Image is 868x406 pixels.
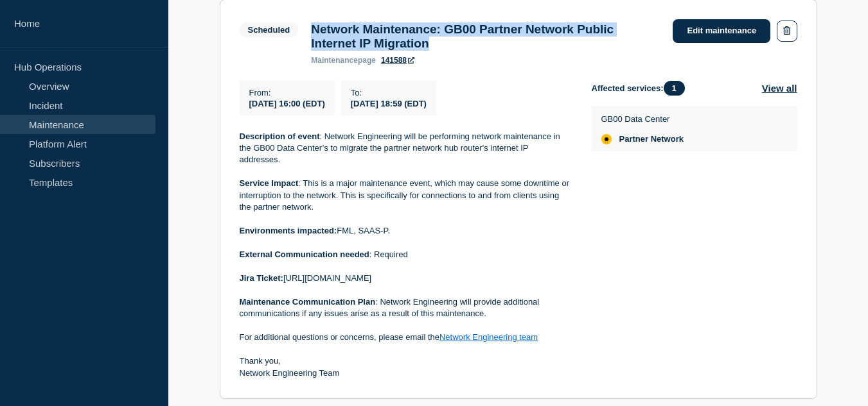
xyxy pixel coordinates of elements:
[439,332,538,342] a: Network Engineering team
[249,99,325,108] span: [DATE] 16:00 (EDT)
[240,273,571,284] p: [URL][DOMAIN_NAME]
[240,22,299,37] span: Scheduled
[762,81,797,96] button: View all
[240,355,571,367] p: Thank you,
[240,131,320,141] strong: Description of event
[240,131,571,166] p: : Network Engineering will be performing network maintenance in the GB00 Data Center’s to migrate...
[381,56,414,65] a: 141588
[249,88,325,97] p: From :
[240,225,571,237] p: FML, SAAS-P.
[240,296,571,320] p: : Network Engineering will provide additional communications if any issues arise as a result of t...
[311,22,660,51] h3: Network Maintenance: GB00 Partner Network Public Internet IP Migration
[240,249,571,260] p: : Required
[592,81,691,96] span: Affected services:
[240,178,299,188] strong: Service Impact
[240,273,283,283] strong: Jira Ticket:
[601,134,612,144] div: affected
[619,134,684,144] span: Partner Network
[240,226,337,235] strong: Environments impacted:
[351,88,427,97] p: To :
[351,99,427,108] span: [DATE] 18:59 (EDT)
[240,368,571,379] p: Network Engineering Team
[601,114,684,124] p: GB00 Data Center
[673,19,770,43] a: Edit maintenance
[240,178,571,213] p: : This is a major maintenance event, which may cause some downtime or interruption to the network...
[240,297,376,307] strong: Maintenance Communication Plan
[311,56,358,65] span: maintenance
[311,56,376,65] p: page
[664,81,685,96] span: 1
[240,332,571,343] p: For additional questions or concerns, please email the
[240,250,369,259] strong: External Communication needed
